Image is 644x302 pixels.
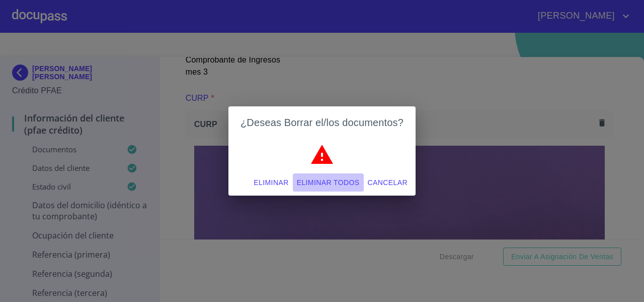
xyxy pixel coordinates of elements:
span: Cancelar [368,176,408,189]
button: Eliminar [250,173,292,192]
button: Eliminar todos [293,173,364,192]
button: Cancelar [364,173,412,192]
span: Eliminar [254,176,288,189]
span: Eliminar todos [297,176,360,189]
h2: ¿Deseas Borrar el/los documentos? [240,114,404,131]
